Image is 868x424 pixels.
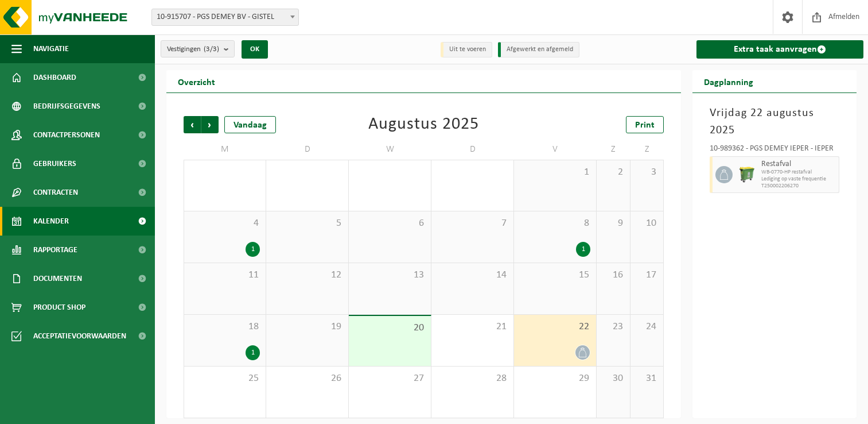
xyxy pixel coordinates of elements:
[602,217,624,230] span: 9
[576,242,590,257] div: 1
[761,160,836,169] span: Restafval
[204,45,219,53] count: (3/3)
[349,139,431,160] td: W
[355,269,425,282] span: 13
[636,321,658,333] span: 24
[635,121,655,130] span: Print
[441,42,492,57] li: Uit te voeren
[167,41,219,58] span: Vestigingen
[201,116,219,133] span: Volgende
[184,139,266,160] td: M
[33,322,126,350] span: Acceptatievoorwaarden
[520,217,590,230] span: 8
[437,217,508,230] span: 7
[602,321,624,333] span: 23
[246,242,260,257] div: 1
[272,321,342,333] span: 19
[151,9,299,26] span: 10-915707 - PGS DEMEY BV - GISTEL
[190,269,260,282] span: 11
[184,116,201,133] span: Vorige
[190,217,260,230] span: 4
[761,183,836,190] span: T250002206270
[602,269,624,282] span: 16
[636,372,658,385] span: 31
[520,372,590,385] span: 29
[368,116,479,133] div: Augustus 2025
[696,40,863,59] a: Extra taak aanvragen
[437,372,508,385] span: 28
[33,63,76,92] span: Dashboard
[636,166,658,179] span: 3
[33,264,82,293] span: Documenten
[166,70,227,92] h2: Overzicht
[33,92,100,121] span: Bedrijfsgegevens
[33,178,78,207] span: Contracten
[498,42,579,57] li: Afgewerkt en afgemeld
[630,139,664,160] td: Z
[520,269,590,282] span: 15
[597,139,630,160] td: Z
[602,166,624,179] span: 2
[355,372,425,385] span: 27
[738,166,756,183] img: WB-0770-HPE-GN-50
[710,145,839,156] div: 10-989362 - PGS DEMEY IEPER - IEPER
[246,345,260,360] div: 1
[272,217,342,230] span: 5
[761,176,836,183] span: Lediging op vaste frequentie
[602,372,624,385] span: 30
[761,169,836,176] span: WB-0770-HP restafval
[33,149,76,178] span: Gebruikers
[355,217,425,230] span: 6
[355,322,425,334] span: 20
[224,116,276,133] div: Vandaag
[626,116,664,133] a: Print
[190,321,260,333] span: 18
[272,372,342,385] span: 26
[692,70,765,92] h2: Dagplanning
[437,269,508,282] span: 14
[431,139,514,160] td: D
[266,139,349,160] td: D
[242,40,268,59] button: OK
[161,40,235,57] button: Vestigingen(3/3)
[190,372,260,385] span: 25
[33,121,100,149] span: Contactpersonen
[33,34,69,63] span: Navigatie
[33,293,85,322] span: Product Shop
[33,236,77,264] span: Rapportage
[33,207,69,236] span: Kalender
[520,321,590,333] span: 22
[520,166,590,179] span: 1
[514,139,597,160] td: V
[710,105,839,139] h3: Vrijdag 22 augustus 2025
[272,269,342,282] span: 12
[636,217,658,230] span: 10
[636,269,658,282] span: 17
[437,321,508,333] span: 21
[152,9,298,25] span: 10-915707 - PGS DEMEY BV - GISTEL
